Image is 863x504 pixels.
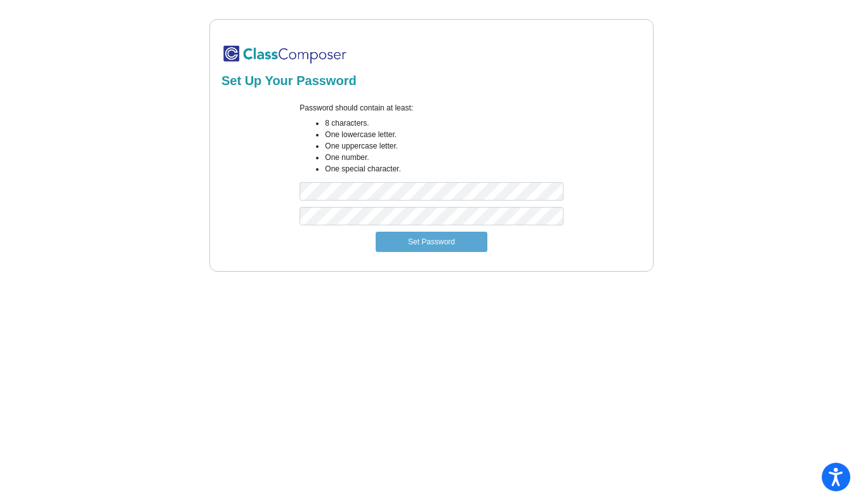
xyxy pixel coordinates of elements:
li: One uppercase letter. [325,140,563,152]
h2: Set Up Your Password [221,73,642,88]
li: One number. [325,152,563,163]
li: 8 characters. [325,117,563,129]
button: Set Password [376,232,487,252]
label: Password should contain at least: [300,102,413,114]
li: One special character. [325,163,563,175]
li: One lowercase letter. [325,129,563,140]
